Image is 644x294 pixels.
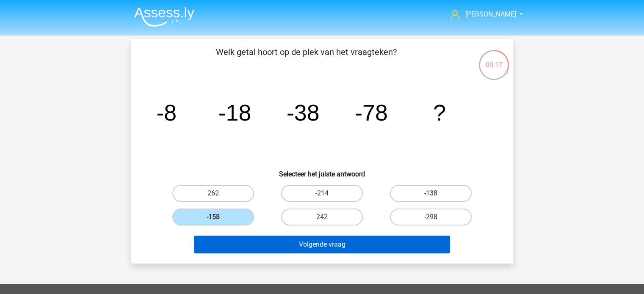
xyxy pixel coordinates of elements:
tspan: -78 [355,100,388,125]
label: -138 [390,185,472,202]
div: 00:17 [478,49,510,70]
a: [PERSON_NAME] [447,9,517,19]
tspan: -8 [156,100,177,125]
label: 242 [281,209,363,225]
tspan: ? [433,100,446,125]
p: Welk getal hoort op de plek van het vraagteken? [145,46,468,71]
h6: Selecteer het juiste antwoord [145,163,500,178]
tspan: -38 [286,100,319,125]
label: -158 [172,209,254,225]
label: 262 [172,185,254,202]
button: Volgende vraag [194,236,450,253]
span: [PERSON_NAME] [465,10,516,18]
tspan: -18 [218,100,251,125]
img: Assessly [134,7,194,27]
label: -298 [390,209,472,225]
label: -214 [281,185,363,202]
